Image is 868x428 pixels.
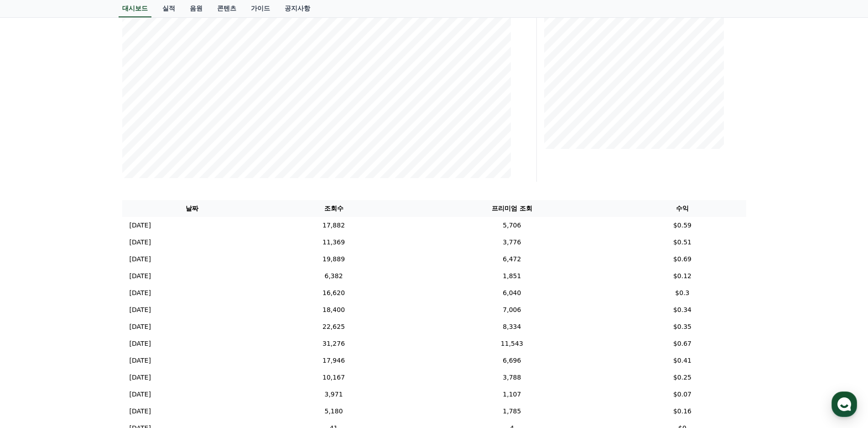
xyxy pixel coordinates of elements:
[405,285,619,301] td: 6,040
[130,238,151,247] p: [DATE]
[405,268,619,285] td: 1,851
[130,390,151,399] p: [DATE]
[405,335,619,352] td: 11,543
[619,403,746,420] td: $0.16
[262,285,405,301] td: 16,620
[619,386,746,403] td: $0.07
[130,305,151,315] p: [DATE]
[29,303,34,311] span: 홈
[405,200,619,217] th: 프리미엄 조회
[130,288,151,298] p: [DATE]
[3,290,60,312] a: 홈
[262,217,405,234] td: 17,882
[130,373,151,382] p: [DATE]
[130,254,151,264] p: [DATE]
[130,356,151,365] p: [DATE]
[619,301,746,318] td: $0.34
[262,352,405,369] td: 17,946
[122,200,262,217] th: 날짜
[262,251,405,268] td: 19,889
[262,318,405,335] td: 22,625
[619,234,746,251] td: $0.51
[619,352,746,369] td: $0.41
[405,301,619,318] td: 7,006
[262,200,405,217] th: 조회수
[262,386,405,403] td: 3,971
[130,407,151,416] p: [DATE]
[262,301,405,318] td: 18,400
[405,352,619,369] td: 6,696
[619,335,746,352] td: $0.67
[405,251,619,268] td: 6,472
[262,234,405,251] td: 11,369
[405,234,619,251] td: 3,776
[405,217,619,234] td: 5,706
[130,322,151,332] p: [DATE]
[141,303,152,311] span: 설정
[405,369,619,386] td: 3,788
[619,200,746,217] th: 수익
[262,335,405,352] td: 31,276
[405,386,619,403] td: 1,107
[130,339,151,349] p: [DATE]
[405,403,619,420] td: 1,785
[619,268,746,285] td: $0.12
[262,369,405,386] td: 10,167
[130,271,151,281] p: [DATE]
[619,369,746,386] td: $0.25
[130,221,151,230] p: [DATE]
[60,290,118,312] a: 대화
[262,403,405,420] td: 5,180
[619,251,746,268] td: $0.69
[118,290,175,312] a: 설정
[83,304,94,311] span: 대화
[619,318,746,335] td: $0.35
[262,268,405,285] td: 6,382
[619,285,746,301] td: $0.3
[405,318,619,335] td: 8,334
[619,217,746,234] td: $0.59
